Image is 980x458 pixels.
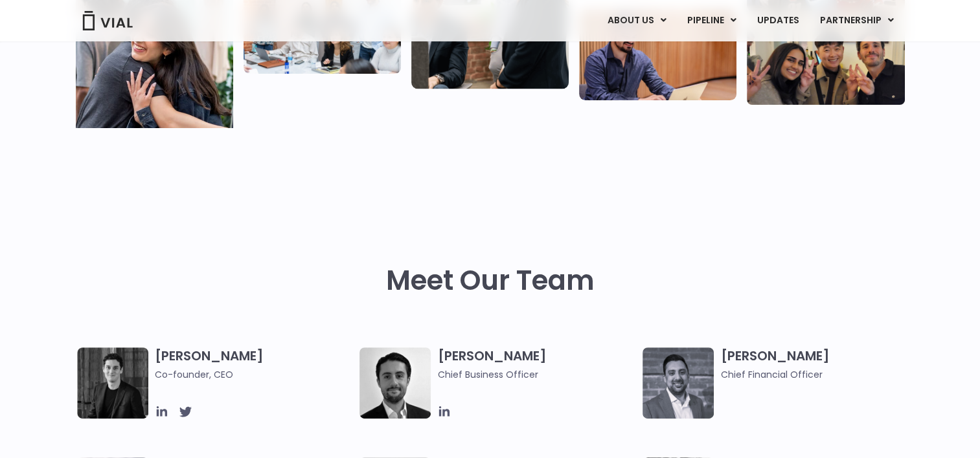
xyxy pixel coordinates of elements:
h3: [PERSON_NAME] [720,347,919,382]
img: Group of 3 people smiling holding up the peace sign [747,11,904,105]
h3: [PERSON_NAME] [437,347,636,382]
img: A black and white photo of a man in a suit attending a Summit. [77,347,148,419]
h2: Meet Our Team [386,265,595,296]
span: Chief Business Officer [437,367,636,382]
a: PIPELINEMenu Toggle [676,10,746,32]
a: PARTNERSHIPMenu Toggle [809,10,904,32]
img: Man working at a computer [579,10,736,100]
img: Headshot of smiling man named Samir [643,347,714,419]
span: Co-founder, CEO [155,367,354,382]
h3: [PERSON_NAME] [155,347,354,382]
span: Chief Financial Officer [720,367,919,382]
img: Vial Logo [82,11,133,30]
a: ABOUT USMenu Toggle [597,10,676,32]
img: A black and white photo of a man in a suit holding a vial. [359,347,431,419]
a: UPDATES [746,10,808,32]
